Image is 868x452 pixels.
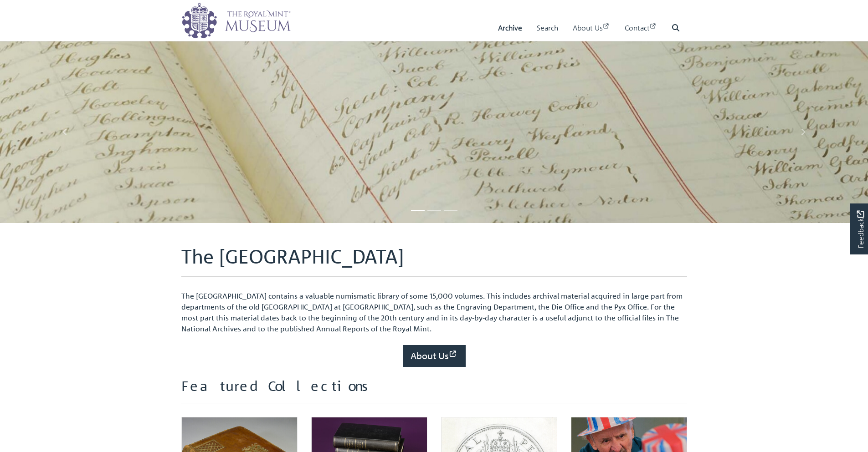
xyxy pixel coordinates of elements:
[738,41,868,223] a: Move to next slideshow image
[573,15,610,41] a: About Us
[181,290,687,334] p: The [GEOGRAPHIC_DATA] contains a valuable numismatic library of some 15,000 volumes. This include...
[855,210,866,248] span: Feedback
[181,378,687,403] h2: Featured Collections
[403,345,466,367] a: About Us
[181,2,291,39] img: logo_wide.png
[181,245,687,277] h1: The [GEOGRAPHIC_DATA]
[498,15,522,41] a: Archive
[850,203,868,254] a: Would you like to provide feedback?
[625,15,657,41] a: Contact
[537,15,558,41] a: Search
